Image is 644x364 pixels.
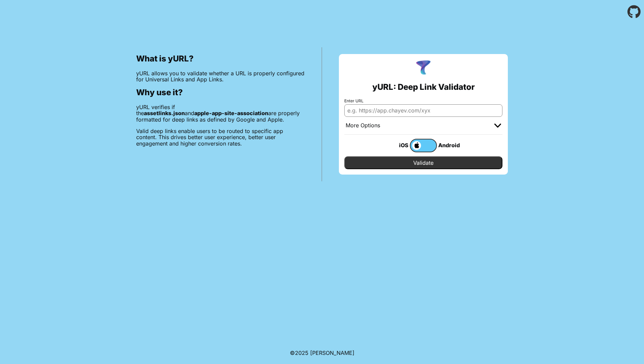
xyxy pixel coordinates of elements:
[383,141,410,150] div: iOS
[310,349,354,356] a: Michael Ibragimchayev's Personal Site
[494,124,501,128] img: chevron
[346,122,380,129] div: More Options
[437,141,464,150] div: Android
[194,110,268,116] b: apple-app-site-association
[136,128,305,147] p: Valid deep links enable users to be routed to specific app content. This drives better user exper...
[415,59,432,77] img: yURL Logo
[344,99,502,103] label: Enter URL
[290,342,354,364] footer: ©
[295,349,308,356] span: 2025
[136,54,305,63] h2: What is yURL?
[344,104,502,116] input: e.g. https://app.chayev.com/xyx
[344,156,502,169] input: Validate
[136,70,305,83] p: yURL allows you to validate whether a URL is properly configured for Universal Links and App Links.
[136,88,305,97] h2: Why use it?
[136,104,305,123] p: yURL verifies if the and are properly formatted for deep links as defined by Google and Apple.
[372,82,475,92] h2: yURL: Deep Link Validator
[144,110,185,116] b: assetlinks.json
